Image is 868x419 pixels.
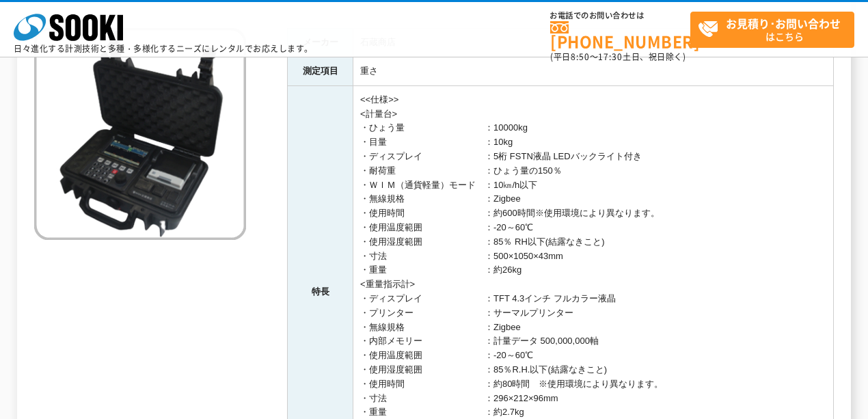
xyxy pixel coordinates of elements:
span: (平日 ～ 土日、祝日除く) [550,51,686,63]
th: 測定項目 [288,57,353,85]
td: 重さ [353,57,834,85]
img: 無線式ロードメーター RWN-900F-10T/2PAD [34,28,246,240]
a: お見積り･お問い合わせはこちら [690,12,854,48]
strong: お見積り･お問い合わせ [726,15,841,31]
span: はこちら [698,12,854,46]
span: 17:30 [598,51,623,63]
span: 8:50 [571,51,590,63]
p: 日々進化する計測技術と多種・多様化するニーズにレンタルでお応えします。 [14,44,313,53]
a: [PHONE_NUMBER] [550,21,690,49]
span: お電話でのお問い合わせは [550,12,690,20]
